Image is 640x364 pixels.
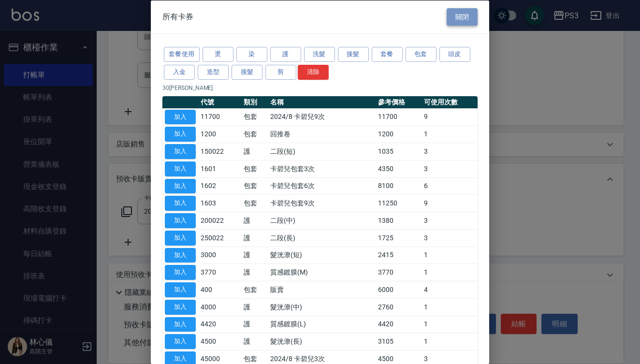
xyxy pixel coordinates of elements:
td: 11250 [376,194,422,212]
td: 二段(中) [268,212,375,229]
td: 二段(短) [268,143,375,160]
td: 卡碧兒包套6次 [268,177,375,195]
td: 4420 [376,316,422,333]
td: 卡碧兒包套3次 [268,160,375,177]
th: 類別 [241,96,268,108]
th: 參考價格 [376,96,422,108]
button: 包套 [406,47,436,62]
td: 1 [422,333,478,350]
td: 1380 [376,212,422,229]
button: 加入 [165,178,196,193]
td: 3770 [376,263,422,281]
td: 2415 [376,247,422,264]
th: 可使用次數 [422,96,478,108]
td: 2760 [376,298,422,316]
td: 護 [241,298,268,316]
button: 加入 [165,265,196,280]
button: 加入 [165,282,196,297]
td: 4420 [198,316,241,333]
button: 加入 [165,299,196,314]
button: 加入 [165,213,196,228]
td: 1 [422,247,478,264]
td: 2024/8 卡碧兒9次 [268,108,375,126]
td: 包套 [241,281,268,298]
td: 1 [422,316,478,333]
th: 名稱 [268,96,375,108]
span: 所有卡券 [162,12,193,21]
td: 1 [422,298,478,316]
td: 包套 [241,194,268,212]
td: 包套 [241,108,268,126]
td: 4 [422,281,478,298]
td: 髮洸潦(中) [268,298,375,316]
td: 9 [422,194,478,212]
button: 染 [236,47,267,62]
td: 1035 [376,143,422,160]
td: 包套 [241,125,268,143]
button: 加入 [165,334,196,349]
button: 清除 [298,64,329,79]
td: 1601 [198,160,241,177]
button: 護 [270,47,301,62]
button: 入金 [164,64,195,79]
td: 1200 [376,125,422,143]
td: 二段(長) [268,229,375,247]
td: 3 [422,143,478,160]
td: 1603 [198,194,241,212]
td: 150022 [198,143,241,160]
button: 造型 [198,64,229,79]
button: 燙 [203,47,233,62]
button: 套餐使用 [164,47,200,62]
button: 套餐 [372,47,403,62]
button: 洗髮 [304,47,335,62]
td: 質感鍍膜(M) [268,263,375,281]
td: 包套 [241,177,268,195]
td: 8100 [376,177,422,195]
td: 髮洸潦(短) [268,247,375,264]
td: 質感鍍膜(L) [268,316,375,333]
button: 加入 [165,248,196,262]
td: 4500 [198,333,241,350]
td: 3 [422,160,478,177]
td: 販賣 [268,281,375,298]
td: 護 [241,333,268,350]
button: 接髮 [232,64,262,79]
button: 加入 [165,109,196,124]
td: 1 [422,263,478,281]
button: 關閉 [447,8,478,26]
td: 1 [422,125,478,143]
td: 1200 [198,125,241,143]
td: 6 [422,177,478,195]
td: 250022 [198,229,241,247]
td: 護 [241,143,268,160]
button: 加入 [165,127,196,142]
td: 4000 [198,298,241,316]
button: 接髮 [338,47,369,62]
td: 4350 [376,160,422,177]
td: 3105 [376,333,422,350]
td: 卡碧兒包套9次 [268,194,375,212]
td: 護 [241,263,268,281]
td: 400 [198,281,241,298]
button: 加入 [165,196,196,211]
td: 200022 [198,212,241,229]
button: 加入 [165,317,196,332]
button: 加入 [165,144,196,159]
button: 加入 [165,230,196,245]
td: 11700 [376,108,422,126]
button: 頭皮 [439,47,470,62]
td: 包套 [241,160,268,177]
td: 髮洸潦(長) [268,333,375,350]
button: 加入 [165,161,196,176]
td: 1602 [198,177,241,195]
td: 護 [241,247,268,264]
td: 9 [422,108,478,126]
td: 6000 [376,281,422,298]
button: 剪 [265,64,296,79]
td: 3 [422,212,478,229]
td: 3000 [198,247,241,264]
td: 回推卷 [268,125,375,143]
td: 護 [241,316,268,333]
th: 代號 [198,96,241,108]
td: 11700 [198,108,241,126]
